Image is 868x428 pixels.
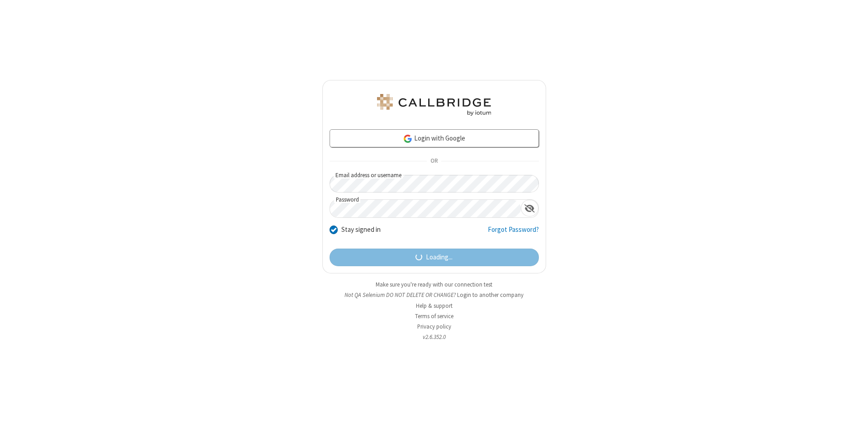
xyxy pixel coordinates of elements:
a: Login with Google [330,129,539,147]
a: Privacy policy [417,323,451,330]
div: Show password [521,200,538,216]
img: google-icon.png [403,134,413,144]
li: Not QA Selenium DO NOT DELETE OR CHANGE? [322,291,546,299]
span: OR [427,155,441,168]
a: Forgot Password? [488,225,539,242]
a: Help & support [416,302,453,310]
a: Make sure you're ready with our connection test [376,281,492,288]
button: Loading... [330,249,539,267]
a: Terms of service [415,312,453,320]
img: QA Selenium DO NOT DELETE OR CHANGE [375,94,493,116]
li: v2.6.352.0 [322,333,546,341]
input: Email address or username [330,175,539,193]
label: Stay signed in [341,225,381,235]
span: Loading... [426,252,453,263]
input: Password [330,200,521,217]
button: Login to another company [457,291,524,299]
